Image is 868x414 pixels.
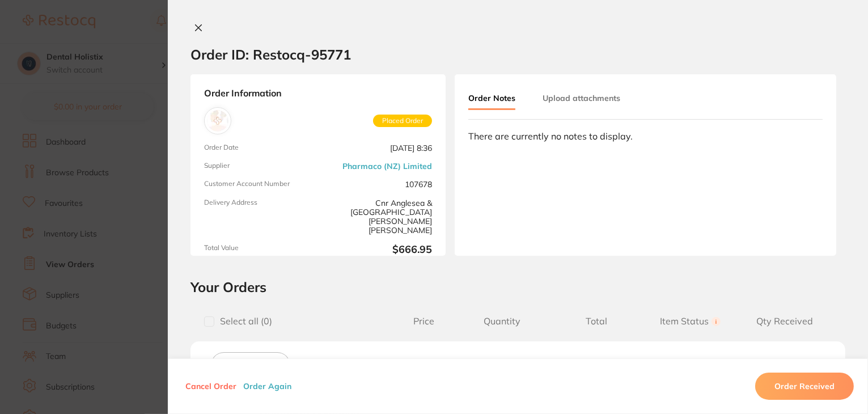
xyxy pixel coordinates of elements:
[738,316,832,327] span: Qty Received
[204,198,314,235] span: Delivery Address
[392,316,455,327] span: Price
[643,316,738,327] span: Item Status
[468,131,823,141] div: There are currently no notes to display.
[323,244,432,256] b: $666.95
[207,110,228,132] img: Pharmaco (NZ) Limited
[214,316,272,327] span: Select all ( 0 )
[240,381,295,391] button: Order Again
[455,316,549,327] span: Quantity
[204,143,314,153] span: Order Date
[342,162,432,171] a: Pharmaco (NZ) Limited
[211,352,290,378] button: Save To List
[323,180,432,189] span: 107678
[190,278,845,295] h2: Your Orders
[543,88,620,108] button: Upload attachments
[549,316,643,327] span: Total
[323,143,432,153] span: [DATE] 8:36
[373,115,432,127] span: Placed Order
[468,88,515,110] button: Order Notes
[204,180,314,189] span: Customer Account Number
[204,88,432,98] strong: Order Information
[755,373,854,400] button: Order Received
[182,381,240,391] button: Cancel Order
[204,244,314,256] span: Total Value
[190,46,351,63] h2: Order ID: Restocq- 95771
[204,162,314,171] span: Supplier
[323,198,432,235] span: Cnr Anglesea & [GEOGRAPHIC_DATA][PERSON_NAME][PERSON_NAME]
